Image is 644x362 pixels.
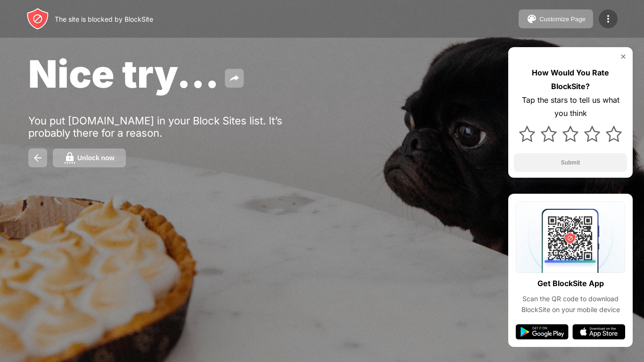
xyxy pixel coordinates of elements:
div: Customize Page [539,16,586,23]
div: Tap the stars to tell us what you think [514,93,627,121]
div: Unlock now [77,154,115,162]
img: star.svg [519,126,535,142]
div: How Would You Rate BlockSite? [514,66,627,93]
button: Submit [514,153,627,172]
img: password.svg [64,152,75,164]
img: qrcode.svg [516,201,625,273]
img: share.svg [229,73,240,84]
button: Unlock now [53,148,126,167]
img: rate-us-close.svg [619,53,627,60]
img: star.svg [562,126,578,142]
img: app-store.svg [572,324,625,339]
div: You put [DOMAIN_NAME] in your Block Sites list. It’s probably there for a reason. [28,115,320,139]
img: star.svg [584,126,600,142]
div: The site is blocked by BlockSite [55,15,153,23]
button: Customize Page [519,9,593,28]
span: Nice try... [28,51,219,97]
img: star.svg [541,126,557,142]
img: back.svg [32,152,43,164]
div: Get BlockSite App [537,277,604,290]
img: menu-icon.svg [603,13,614,25]
img: google-play.svg [516,324,569,339]
img: star.svg [606,126,622,142]
img: pallet.svg [526,13,537,25]
div: Scan the QR code to download BlockSite on your mobile device [516,294,625,315]
img: header-logo.svg [26,8,49,30]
